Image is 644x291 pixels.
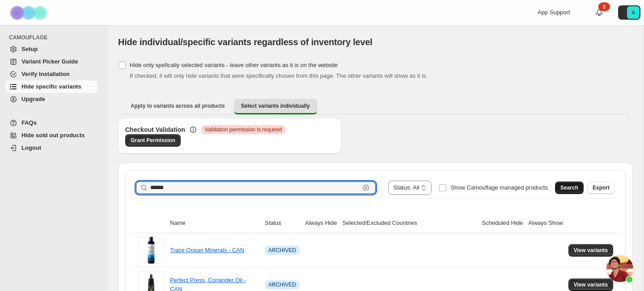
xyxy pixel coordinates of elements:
th: Name [167,213,262,233]
text: A [631,10,635,15]
span: If checked, it will only hide variants that were specifically chosen from this page. The other va... [130,72,428,79]
div: 2 [598,2,610,11]
span: Setup [21,46,38,52]
span: Variant Picker Guide [21,58,78,65]
button: Select variants individually [234,99,317,114]
a: Upgrade [5,93,97,105]
button: View variants [568,278,614,291]
span: Export [593,184,610,191]
span: Show Camouflage managed products [450,184,548,191]
a: Setup [5,43,97,55]
button: Export [587,181,615,194]
span: View variants [574,281,608,288]
span: Select variants individually [241,102,310,110]
span: Hide sold out products [21,132,85,139]
a: Hide specific variants [5,80,97,93]
a: Verify Installation [5,68,97,80]
span: Avatar with initials A [627,6,640,19]
a: Hide sold out products [5,129,97,142]
span: ARCHIVED [268,281,296,288]
span: CAMOUFLAGE [9,34,101,41]
span: Search [560,184,578,191]
button: Apply to variants across all products [123,99,232,113]
span: Apply to variants across all products [131,102,225,110]
span: View variants [574,247,608,254]
a: Logout [5,142,97,154]
span: Validation permission is required [205,126,282,133]
span: Logout [21,144,41,151]
span: App Support [538,9,570,16]
span: Hide only spefically selected variants - leave other variants as it is on the website [130,62,338,68]
th: Selected/Excluded Countries [340,213,479,233]
a: Trace Ocean Minerals - CAN [170,247,244,253]
a: 2 [595,8,604,17]
th: Always Hide [302,213,340,233]
th: Status [262,213,302,233]
span: FAQs [21,119,37,126]
button: Search [555,181,584,194]
span: Hide individual/specific variants regardless of inventory level [118,37,373,47]
button: Avatar with initials A [618,5,640,20]
th: Always Show [525,213,565,233]
a: Grant Permission [125,134,181,147]
span: Verify Installation [21,71,70,77]
button: View variants [568,244,614,257]
a: Variant Picker Guide [5,55,97,68]
span: ARCHIVED [268,247,296,254]
th: Scheduled Hide [479,213,526,233]
span: Upgrade [21,96,45,102]
img: Camouflage [7,0,52,25]
img: Trace Ocean Minerals - CAN [138,237,165,264]
a: FAQs [5,117,97,129]
button: Clear [361,183,370,192]
h3: Checkout Validation [125,125,185,134]
span: Hide specific variants [21,83,81,90]
div: Open chat [606,255,633,282]
span: Grant Permission [131,137,175,144]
